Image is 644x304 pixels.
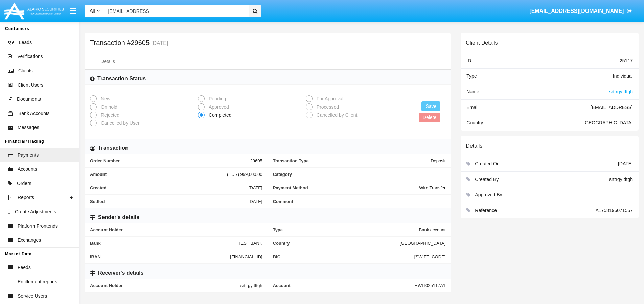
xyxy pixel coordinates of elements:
span: Amount [90,172,227,177]
span: IBAN [90,254,230,259]
span: srttrgy tftgh [240,283,262,288]
span: Account [273,283,415,288]
span: srttrgy tftgh [609,177,633,182]
span: Clients [18,67,33,74]
span: [DATE] [249,199,262,204]
span: Messages [18,124,39,131]
a: All [85,7,105,15]
span: [GEOGRAPHIC_DATA] [400,241,445,246]
span: Created [90,185,249,190]
h6: Transaction Status [97,75,146,83]
span: Completed [205,112,233,119]
span: 25117 [620,58,633,63]
span: Order Number [90,158,250,163]
span: Bank [90,241,238,246]
h6: Sender's details [98,214,139,221]
span: [DATE] [249,185,262,190]
h6: Client Details [466,40,498,46]
span: Feeds [18,264,31,271]
span: Type [273,227,419,232]
h5: Transaction #29605 [90,40,168,46]
span: Payment Method [273,185,419,190]
h6: Transaction [98,144,129,152]
span: Payments [18,151,39,159]
span: Bank Accounts [18,110,50,117]
img: Logo image [3,1,65,21]
div: Details [100,58,115,65]
span: Type [466,73,477,79]
span: Account Holder [90,227,262,232]
span: Name [466,89,479,94]
span: On hold [97,103,119,111]
span: Verifications [17,53,43,60]
span: Category [273,172,446,177]
h6: Details [466,143,482,149]
span: [GEOGRAPHIC_DATA] [583,120,633,125]
span: TEST BANK [238,241,262,246]
span: [DATE] [618,161,633,166]
span: Country [273,241,400,246]
span: For Approval [313,95,345,102]
span: Orders [17,180,31,187]
span: Transaction Type [273,158,431,163]
span: Client Users [18,81,43,89]
span: Individual [613,73,633,79]
span: Service Users [18,293,47,300]
span: Deposit [431,158,445,163]
span: Entitlement reports [18,278,57,285]
a: [EMAIL_ADDRESS][DOMAIN_NAME] [526,2,636,21]
span: Comment [273,199,446,204]
span: Cancelled by Client [313,112,359,119]
span: Bank account [419,227,446,232]
span: Created On [475,161,499,166]
h6: Receiver's details [98,269,144,277]
span: Wire Transfer [419,185,445,190]
span: [EMAIL_ADDRESS][DOMAIN_NAME] [529,8,624,14]
span: (EUR) 999,000.00 [227,172,262,177]
span: 29605 [250,158,262,163]
span: Email [466,104,478,110]
span: ID [466,58,471,63]
span: Created By [475,177,499,182]
small: [DATE] [149,41,168,46]
span: Reports [18,194,34,201]
span: Reference [475,208,497,213]
span: Platform Frontends [18,223,58,230]
span: BIC [273,254,414,259]
button: Save [421,101,440,111]
input: Search [105,5,247,17]
span: Approved [205,103,231,111]
span: Accounts [18,166,37,173]
span: Account Holder [90,283,240,288]
span: Documents [17,96,41,103]
span: A1758196071557 [595,208,633,213]
span: Create Adjustments [15,208,56,215]
span: Approved By [475,192,502,197]
span: Exchanges [18,237,41,244]
span: [EMAIL_ADDRESS] [591,104,633,110]
span: srttrgy tftgh [609,89,633,94]
span: Rejected [97,112,121,119]
span: Leads [19,39,32,46]
span: Settled [90,199,249,204]
span: Processed [313,103,341,111]
span: Pending [205,95,228,102]
button: Delete [419,113,440,122]
span: Cancelled by User [97,120,141,127]
span: All [90,8,95,14]
span: [SWIFT_CODE] [414,254,445,259]
span: Country [466,120,483,125]
span: [FINANCIAL_ID] [230,254,262,259]
span: HWLI025117A1 [415,283,446,288]
span: New [97,95,112,102]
